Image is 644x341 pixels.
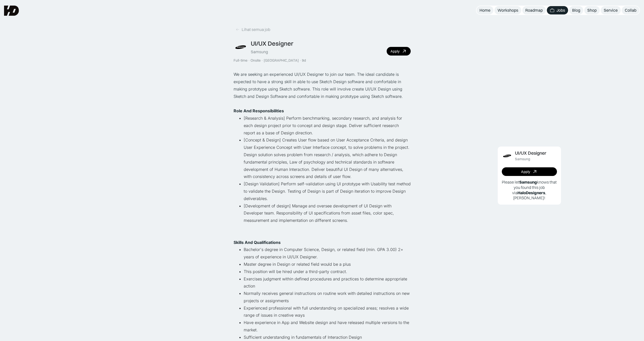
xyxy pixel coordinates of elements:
div: Home [480,8,490,13]
p: Please let knows that you found this job via , [PERSON_NAME]! [502,180,557,201]
div: Collab [625,8,636,13]
div: Workshops [497,8,518,13]
a: Collab [622,6,639,14]
li: [Design Validation] Perform self-validation using UI prototype with Usability test method to vali... [244,180,411,202]
p: ‍ [234,107,411,115]
a: Service [601,6,621,14]
b: HaloDesigners [517,190,545,195]
div: Blog [572,8,580,13]
li: This position will be hired under a third-party contract. [244,268,411,275]
div: · [261,58,263,63]
li: Exercises judgment within defined procedures and practices to determine appropriate action [244,275,411,290]
li: Have experience in App and Website design and have released multiple versions to the market. [244,319,411,334]
div: Apply [390,49,400,53]
div: Service [604,8,618,13]
a: Apply [387,47,411,56]
div: UI/UX Designer [515,151,546,156]
strong: Role And Responsibilities [234,108,284,113]
li: [Concept & Design] Creates User flow based on User Acceptance Criteria, and design User Experienc... [244,136,411,180]
div: 9d [302,58,306,63]
b: Samsung [519,180,537,185]
div: Full-time [234,58,247,63]
a: Jobs [547,6,568,14]
li: Bachelor's degree in Computer Science, Design, or related field (min. GPA 3.00) 2+ years of exper... [244,246,411,261]
div: UI/UX Designer [251,40,293,47]
li: [Research & Analysis] Perform benchmarking, secondary research, and analysis for each design proj... [244,115,411,136]
a: Shop [584,6,600,14]
div: Lihat semua job [242,27,270,32]
p: We are seeking an experienced UI/UX Designer to join our team. The ideal candidate is expected to... [234,71,411,100]
a: Lihat semua job [234,25,272,34]
a: Blog [569,6,583,14]
div: Apply [521,170,530,174]
a: Workshops [494,6,521,14]
a: Roadmap [522,6,546,14]
div: Shop [587,8,597,13]
a: Apply [502,167,557,176]
p: ‍ [234,100,411,107]
div: Roadmap [525,8,543,13]
div: [GEOGRAPHIC_DATA] [264,58,299,63]
div: Samsung [251,49,268,55]
li: Normally receives general instructions on routine work with detailed instructions on new projects... [244,290,411,304]
strong: Skills And Qualifications [234,240,281,245]
div: · [248,58,250,63]
li: [Development of design] Manage and oversee development of UI Design with Developer team. Responsi... [244,202,411,239]
img: Job Image [234,40,248,54]
li: Master degree in Design or related field would be a plus [244,261,411,268]
a: Home [476,6,493,14]
img: Job Image [502,151,512,161]
li: Sufficient understanding in fundamentals of Interaction Design [244,334,411,341]
li: Experienced professional with full understanding on specialized areas; resolves a wide range of i... [244,304,411,319]
div: Onsite [251,58,261,63]
div: · [299,58,301,63]
div: Samsung [515,157,530,161]
div: Jobs [556,8,565,13]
